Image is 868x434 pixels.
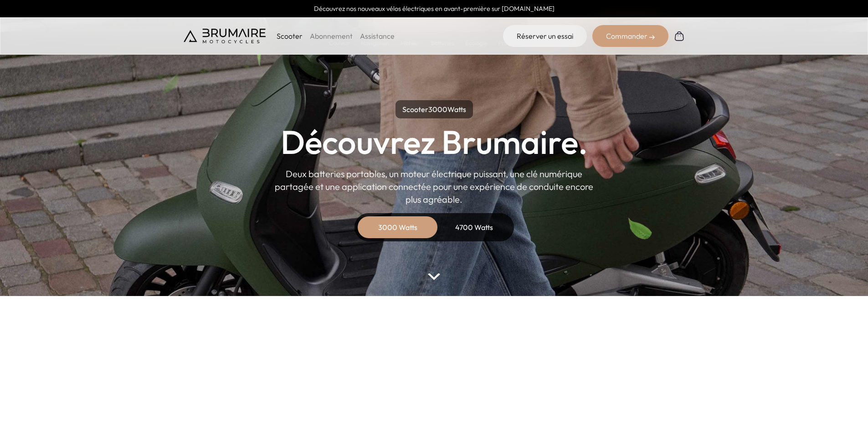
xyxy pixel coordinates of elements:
div: Commander [592,25,668,47]
div: 4700 Watts [438,216,511,238]
span: 3000 [428,105,447,114]
p: Scooter Watts [395,100,473,118]
img: right-arrow-2.png [649,35,655,40]
img: Brumaire Motocycles [184,29,266,43]
div: 3000 Watts [361,216,434,238]
a: Assistance [360,31,395,41]
img: Panier [674,31,685,41]
img: arrow-bottom.png [428,273,440,280]
h1: Découvrez Brumaire. [281,126,588,158]
a: Réserver un essai [503,25,587,47]
a: Abonnement [310,31,353,41]
p: Scooter [277,31,303,41]
p: Deux batteries portables, un moteur électrique puissant, une clé numérique partagée et une applic... [275,168,594,206]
